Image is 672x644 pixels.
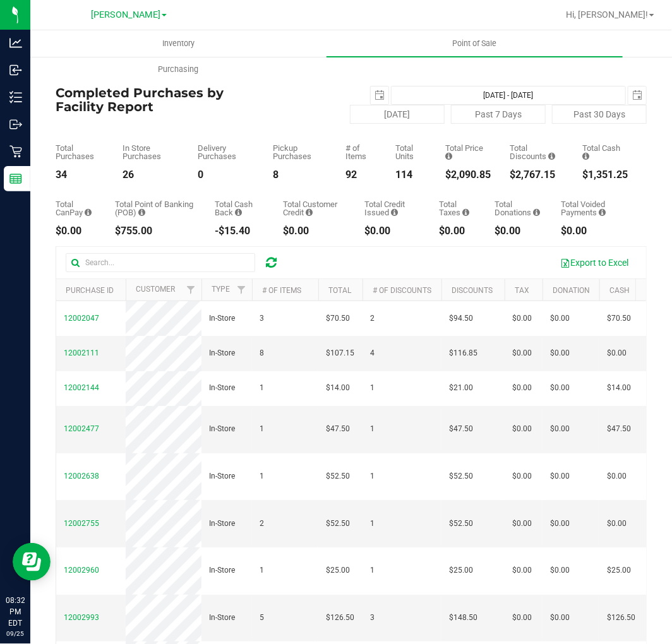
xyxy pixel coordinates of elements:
[91,9,160,20] span: [PERSON_NAME]
[439,226,476,236] div: $0.00
[209,612,235,624] span: In-Store
[326,518,350,530] span: $52.50
[582,170,628,180] div: $1,351.25
[452,286,493,295] a: Discounts
[209,382,235,394] span: In-Store
[215,200,264,217] div: Total Cash Back
[445,144,491,160] div: Total Price
[628,86,646,104] span: select
[136,285,175,294] a: Customer
[510,144,563,160] div: Total Discounts
[123,170,179,180] div: 26
[6,629,25,638] p: 09/25
[30,56,327,83] a: Purchasing
[439,200,476,217] div: Total Taxes
[326,423,350,435] span: $47.50
[370,423,375,435] span: 1
[550,518,570,530] span: $0.00
[609,286,630,295] a: Cash
[209,347,235,359] span: In-Store
[215,226,264,236] div: -$15.40
[9,91,22,104] inline-svg: Inventory
[550,382,570,394] span: $0.00
[6,595,25,629] p: 08:32 PM EDT
[607,612,635,624] span: $126.50
[449,612,477,624] span: $148.50
[370,564,375,576] span: 1
[370,612,375,624] span: 3
[273,170,327,180] div: 8
[607,564,631,576] span: $25.00
[9,64,22,76] inline-svg: Inbound
[235,208,242,217] i: Sum of the cash-back amounts from rounded-up electronic payments for all purchases in the date ra...
[64,613,99,622] span: 12002993
[306,208,313,217] i: Sum of the successful, non-voided payments using account credit for all purchases in the date range.
[607,347,627,359] span: $0.00
[512,347,532,359] span: $0.00
[373,286,431,295] a: # of Discounts
[512,612,532,624] span: $0.00
[365,226,421,236] div: $0.00
[607,313,631,325] span: $70.50
[328,286,351,295] a: Total
[449,382,473,394] span: $21.00
[181,279,201,301] a: Filter
[209,470,235,482] span: In-Store
[445,152,452,160] i: Sum of the total prices of all purchases in the date range.
[30,30,327,57] a: Inventory
[13,543,51,581] iframe: Resource center
[326,470,350,482] span: $52.50
[9,37,22,49] inline-svg: Analytics
[64,314,99,323] span: 12002047
[449,313,473,325] span: $94.50
[56,86,253,114] h4: Completed Purchases by Facility Report
[561,200,628,217] div: Total Voided Payments
[260,470,264,482] span: 1
[260,518,264,530] span: 2
[260,347,264,359] span: 8
[451,105,546,124] button: Past 7 Days
[371,86,388,104] span: select
[64,349,99,357] span: 12002111
[66,286,114,295] a: Purchase ID
[370,518,375,530] span: 1
[515,286,529,295] a: Tax
[370,382,375,394] span: 1
[56,170,104,180] div: 34
[370,470,375,482] span: 1
[350,105,445,124] button: [DATE]
[550,313,570,325] span: $0.00
[436,38,514,49] span: Point of Sale
[552,252,637,273] button: Export to Excel
[495,226,542,236] div: $0.00
[550,564,570,576] span: $0.00
[260,382,264,394] span: 1
[370,347,375,359] span: 4
[445,170,491,180] div: $2,090.85
[56,200,96,217] div: Total CanPay
[115,226,196,236] div: $755.00
[327,30,623,57] a: Point of Sale
[262,286,301,295] a: # of Items
[370,313,375,325] span: 2
[273,144,327,160] div: Pickup Purchases
[607,518,627,530] span: $0.00
[260,423,264,435] span: 1
[209,564,235,576] span: In-Store
[326,347,354,359] span: $107.15
[553,286,590,295] a: Donation
[64,424,99,433] span: 12002477
[582,144,628,160] div: Total Cash
[512,382,532,394] span: $0.00
[326,612,354,624] span: $126.50
[123,144,179,160] div: In Store Purchases
[395,144,426,160] div: Total Units
[550,423,570,435] span: $0.00
[198,144,255,160] div: Delivery Purchases
[56,226,96,236] div: $0.00
[283,226,346,236] div: $0.00
[512,518,532,530] span: $0.00
[115,200,196,217] div: Total Point of Banking (POB)
[64,472,99,480] span: 12002638
[345,144,376,160] div: # of Items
